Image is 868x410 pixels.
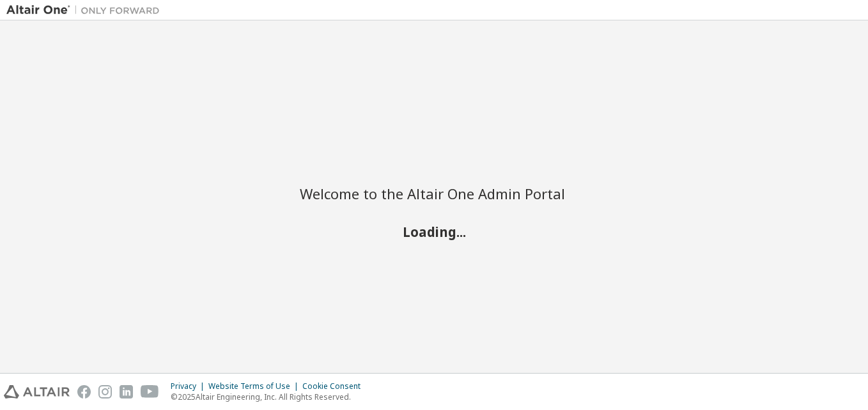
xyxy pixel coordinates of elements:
p: © 2025 Altair Engineering, Inc. All Rights Reserved. [171,391,368,402]
h2: Loading... [300,224,568,240]
img: Altair One [6,4,166,17]
h2: Welcome to the Altair One Admin Portal [300,185,568,202]
div: Cookie Consent [302,381,368,391]
img: altair_logo.svg [4,385,70,399]
img: instagram.svg [98,385,112,399]
img: linkedin.svg [120,385,133,399]
div: Website Terms of Use [208,381,302,391]
img: facebook.svg [77,385,91,399]
div: Privacy [171,381,208,391]
img: youtube.svg [141,385,159,399]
